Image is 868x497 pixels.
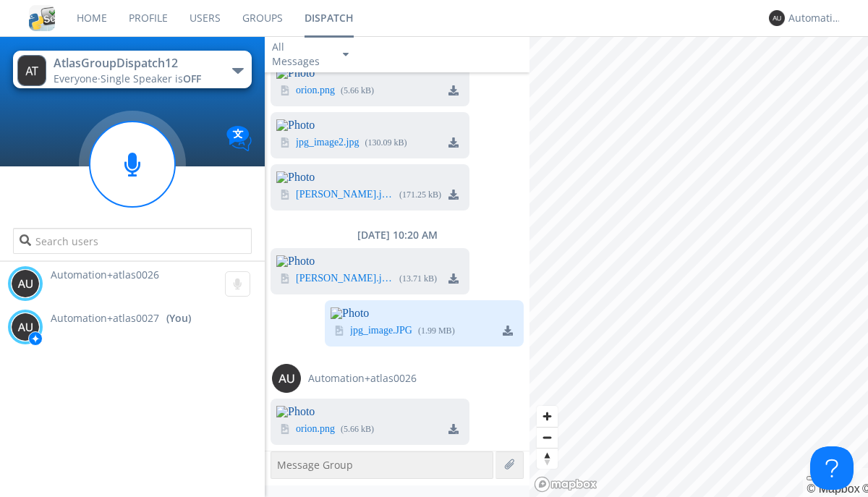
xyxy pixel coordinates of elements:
[365,137,407,149] div: ( 130.09 kB )
[537,406,558,427] button: Zoom in
[51,268,159,281] span: Automation+atlas0026
[272,364,301,393] img: 373638.png
[11,313,40,341] img: 373638.png
[11,269,40,298] img: 373638.png
[166,311,191,326] div: (You)
[334,326,344,336] img: image icon
[448,137,459,148] img: download media button
[276,255,469,267] img: Photo
[13,51,251,88] button: AtlasGroupDispatch12Everyone·Single Speaker isOFF
[537,449,558,469] span: Reset bearing to north
[280,190,290,200] img: image icon
[280,273,290,284] img: image icon
[296,424,335,436] a: orion.png
[331,307,524,319] img: Photo
[537,448,558,469] button: Reset bearing to north
[54,55,216,72] div: AtlasGroupDispatch12
[807,476,818,480] button: Toggle attribution
[769,10,785,26] img: 373638.png
[280,137,290,148] img: image icon
[280,85,290,95] img: image icon
[448,190,459,200] img: download media button
[276,406,469,417] img: Photo
[448,85,459,95] img: download media button
[503,326,513,336] img: download media button
[308,371,417,386] span: Automation+atlas0026
[272,40,330,69] div: All Messages
[788,11,843,25] div: Automation+atlas0027
[399,189,441,201] div: ( 171.25 kB )
[341,423,374,436] div: ( 5.66 kB )
[183,72,201,85] span: OFF
[810,446,854,490] iframe: Toggle Customer Support
[296,190,393,201] a: [PERSON_NAME].jpeg
[296,85,335,97] a: orion.png
[534,476,597,493] a: Mapbox logo
[341,85,374,97] div: ( 5.66 kB )
[537,427,558,448] button: Zoom out
[276,67,469,79] img: Photo
[51,311,159,326] span: Automation+atlas0027
[807,483,859,495] a: Mapbox
[343,53,349,56] img: caret-down-sm.svg
[226,126,252,151] img: Translation enabled
[350,326,412,337] a: jpg_image.JPG
[276,171,469,183] img: Photo
[296,137,359,149] a: jpg_image2.jpg
[280,424,290,434] img: image icon
[13,228,251,254] input: Search users
[17,55,46,86] img: 373638.png
[399,273,437,285] div: ( 13.71 kB )
[448,273,459,284] img: download media button
[296,273,393,285] a: [PERSON_NAME].jpeg
[537,428,558,448] span: Zoom out
[276,119,469,131] img: Photo
[448,424,459,434] img: download media button
[265,228,529,242] div: [DATE] 10:20 AM
[101,72,201,85] span: Single Speaker is
[54,72,216,86] div: Everyone ·
[29,5,55,31] img: cddb5a64eb264b2086981ab96f4c1ba7
[418,325,455,337] div: ( 1.99 MB )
